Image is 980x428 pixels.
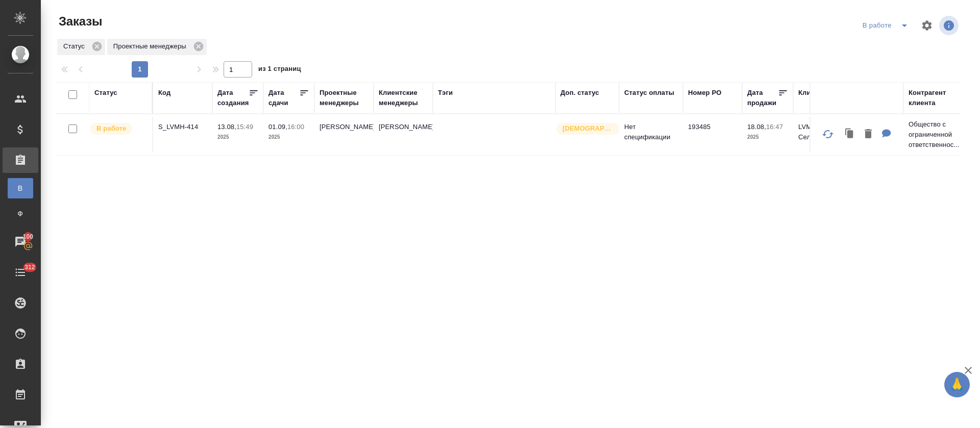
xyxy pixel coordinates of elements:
[747,132,788,142] p: 2025
[63,41,88,52] p: Статус
[619,117,683,153] td: Нет спецификации
[258,63,301,78] span: из 1 страниц
[939,16,961,35] span: Посмотреть информацию
[840,124,860,145] button: Клонировать
[555,122,614,136] div: Выставляется автоматически для первых 3 заказов нового контактного лица. Особое внимание
[18,262,41,272] span: 312
[268,123,287,131] p: 01.09,
[747,88,778,108] div: Дата продажи
[747,123,766,131] p: 18.08,
[158,122,207,132] p: S_LVMH-414
[158,88,170,98] div: Код
[438,88,453,98] div: Тэги
[57,39,105,55] div: Статус
[915,13,939,38] span: Настроить таблицу
[113,41,190,52] p: Проектные менеджеры
[17,232,40,242] span: 100
[217,88,249,108] div: Дата создания
[798,122,847,142] p: LVMH (ООО Селдико)
[217,132,258,142] p: 2025
[560,88,599,98] div: Доп. статус
[798,88,822,98] div: Клиент
[909,119,958,150] p: Общество с ограниченной ответственнос...
[909,88,958,108] div: Контрагент клиента
[268,132,309,142] p: 2025
[688,88,721,98] div: Номер PO
[56,13,102,30] span: Заказы
[3,260,38,285] a: 312
[89,122,147,136] div: Выставляет ПМ после принятия заказа от КМа
[860,17,915,34] div: split button
[13,209,28,219] span: Ф
[236,123,253,131] p: 15:49
[379,88,428,108] div: Клиентские менеджеры
[948,374,966,395] span: 🙏
[287,123,304,131] p: 16:00
[320,88,369,108] div: Проектные менеджеры
[268,88,299,108] div: Дата сдачи
[624,88,674,98] div: Статус оплаты
[944,372,970,397] button: 🙏
[314,117,374,153] td: [PERSON_NAME]
[683,117,742,153] td: 193485
[816,122,840,146] button: Обновить
[8,204,33,224] a: Ф
[107,39,207,55] div: Проектные менеджеры
[860,124,877,145] button: Удалить
[13,183,28,193] span: В
[217,123,236,131] p: 13.08,
[94,88,117,98] div: Статус
[96,123,126,134] p: В работе
[3,229,38,255] a: 100
[8,178,33,198] a: В
[374,117,433,153] td: [PERSON_NAME]
[562,123,614,134] p: [DEMOGRAPHIC_DATA]
[766,123,783,131] p: 16:47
